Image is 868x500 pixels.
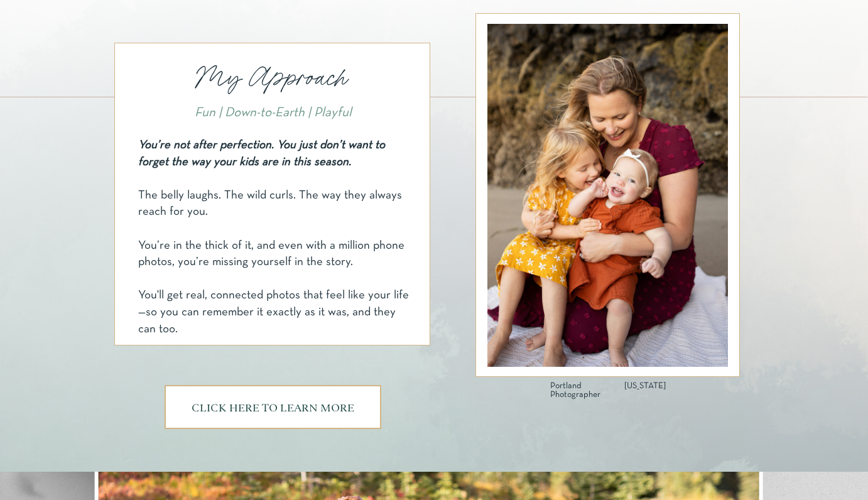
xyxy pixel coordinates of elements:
[188,403,357,414] a: CLICK HERE TO LEARN MORE
[138,140,385,168] i: You’re not after perfection. You just don’t want to forget the way your kids are in this season.
[180,60,365,96] p: My Approach
[550,382,666,395] h2: Portland [US_STATE] Photographer
[138,188,409,221] div: The belly laughs. The wild curls. The way they always reach for you.
[138,290,409,334] span: You'll get real, connected photos that feel like your life—so you can remember it exactly as it w...
[138,238,409,271] div: You’re in the thick of it, and even with a million phone photos, you’re missing yourself in the s...
[195,107,352,119] i: Fun | Down-to-Earth | Playful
